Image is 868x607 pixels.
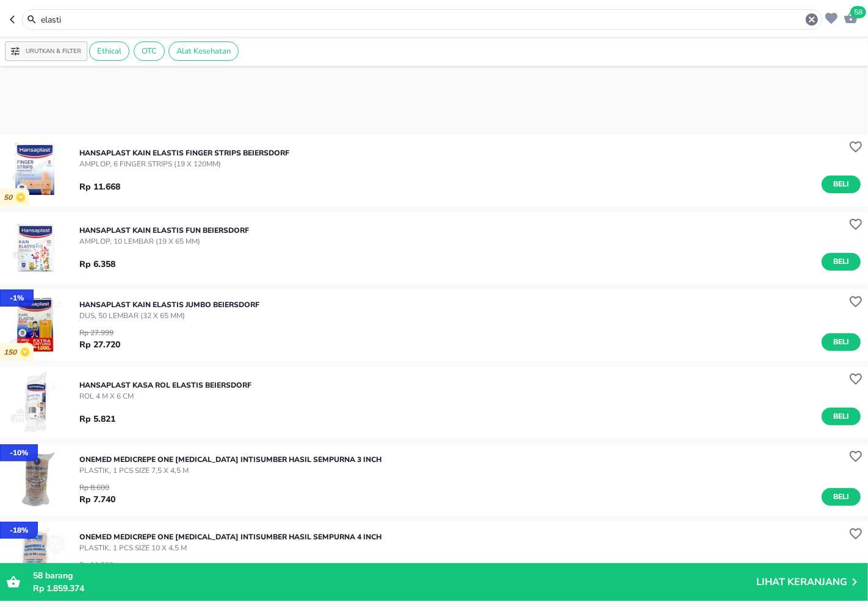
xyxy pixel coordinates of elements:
[89,41,129,61] div: Ethical
[4,348,20,357] p: 150
[831,410,852,423] span: Beli
[79,180,120,193] p: Rp 11.668
[90,46,129,57] span: Ethical
[79,380,251,391] p: HANSAPLAST KASA ROL ELASTIS Beiersdorf
[831,491,852,503] span: Beli
[822,488,861,506] button: Beli
[822,408,861,425] button: Beli
[10,525,28,536] p: - 18 %
[79,454,382,465] p: ONEMED MEDICREPE ONE [MEDICAL_DATA] Intisumber Hasil Sempurna 3 Inch
[10,447,28,458] p: - 10 %
[79,147,289,158] p: HANSAPLAST KAIN ELASTIS FINGER STRIPS Beiersdorf
[33,570,43,581] span: 58
[79,310,259,321] p: DUS, 50 LEMBAR (32 x 65 mm)
[79,236,249,247] p: AMPLOP, 10 LEMBAR (19 x 65 mm)
[26,47,81,56] p: Urutkan & Filter
[79,413,115,425] p: Rp 5.821
[850,6,866,18] span: 58
[79,225,249,236] p: HANSAPLAST KAIN ELASTIS FUN Beiersdorf
[79,391,251,402] p: ROL 4 m x 6 cm
[822,176,861,193] button: Beli
[33,569,756,582] p: barang
[134,46,164,57] span: OTC
[79,258,115,271] p: Rp 6.358
[79,327,120,338] p: Rp 27.999
[79,465,382,476] p: PLASTIK, 1 Pcs Size 7,5 x 4,5 m
[79,482,115,493] p: Rp 8.600
[79,493,115,506] p: Rp 7.740
[33,583,84,594] span: Rp 1.859.374
[79,338,120,351] p: Rp 27.720
[831,178,852,191] span: Beli
[169,46,238,57] span: Alat Kesehatan
[831,336,852,349] span: Beli
[822,253,861,271] button: Beli
[79,299,259,310] p: HANSAPLAST KAIN ELASTIS JUMBO Beiersdorf
[5,41,87,61] button: Urutkan & Filter
[10,293,24,303] p: - 1 %
[40,13,805,26] input: Cari 4000+ produk di sini
[831,255,852,268] span: Beli
[79,158,289,169] p: AMPLOP, 6 Finger Strips (19 x 120mm)
[4,193,16,202] p: 50
[822,333,861,351] button: Beli
[134,41,165,61] div: OTC
[79,559,115,570] p: Rp 11.200
[168,41,239,61] div: Alat Kesehatan
[79,531,382,542] p: ONEMED MEDICREPE ONE [MEDICAL_DATA] Intisumber Hasil Sempurna 4 Inch
[841,7,858,26] button: 58
[79,542,382,553] p: PLASTIK, 1 Pcs Size 10 x 4,5 m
